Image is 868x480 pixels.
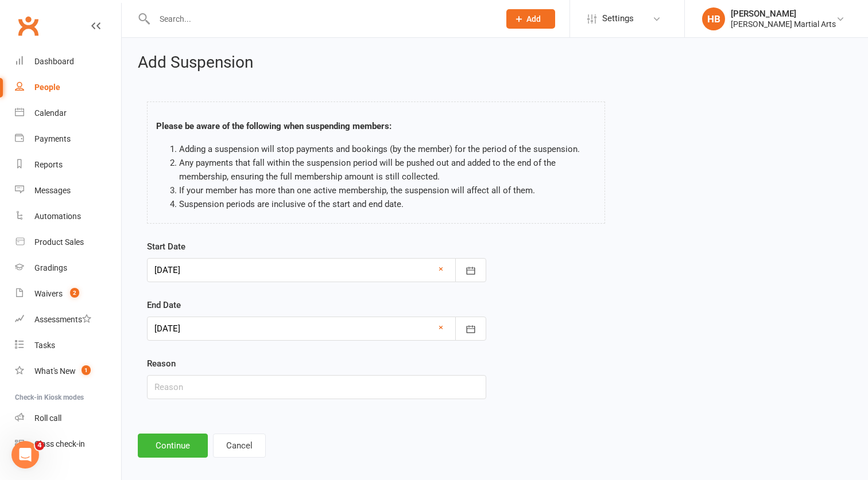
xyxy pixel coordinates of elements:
[15,75,121,100] a: People
[34,439,85,448] div: Class check-in
[15,358,121,384] a: What's New1
[11,441,39,469] iframe: Intercom live chat
[213,434,266,458] button: Cancel
[82,365,91,375] span: 1
[34,186,71,195] div: Messages
[15,178,121,204] a: Messages
[34,134,71,143] div: Payments
[34,263,67,272] div: Gradings
[34,57,74,66] div: Dashboard
[34,315,91,324] div: Assessments
[147,240,185,253] label: Start Date
[34,289,63,298] div: Waivers
[147,298,181,312] label: End Date
[15,204,121,229] a: Automations
[147,357,176,370] label: Reason
[15,126,121,152] a: Payments
[15,281,121,307] a: Waivers 2
[138,54,852,72] h2: Add Suspension
[34,83,60,92] div: People
[15,152,121,178] a: Reports
[439,262,443,276] a: ×
[15,100,121,126] a: Calendar
[702,7,725,30] div: HB
[34,237,84,247] div: Product Sales
[179,184,596,197] li: If your member has more than one active membership, the suspension will affect all of them.
[147,375,486,399] input: Reason
[179,142,596,156] li: Adding a suspension will stop payments and bookings (by the member) for the period of the suspens...
[34,341,55,350] div: Tasks
[156,121,392,131] strong: Please be aware of the following when suspending members:
[15,333,121,358] a: Tasks
[34,366,76,376] div: What's New
[70,288,79,298] span: 2
[14,11,42,40] a: Clubworx
[506,9,555,29] button: Add
[439,321,443,334] a: ×
[731,9,836,19] div: [PERSON_NAME]
[526,14,541,24] span: Add
[15,307,121,333] a: Assessments
[34,413,61,423] div: Roll call
[138,434,208,458] button: Continue
[34,160,63,169] div: Reports
[151,11,491,27] input: Search...
[34,108,67,118] div: Calendar
[35,441,44,450] span: 4
[731,19,836,29] div: [PERSON_NAME] Martial Arts
[15,229,121,255] a: Product Sales
[15,431,121,457] a: Class kiosk mode
[179,197,596,211] li: Suspension periods are inclusive of the start and end date.
[179,156,596,184] li: Any payments that fall within the suspension period will be pushed out and added to the end of th...
[34,212,81,221] div: Automations
[15,255,121,281] a: Gradings
[602,6,634,32] span: Settings
[15,405,121,431] a: Roll call
[15,49,121,75] a: Dashboard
